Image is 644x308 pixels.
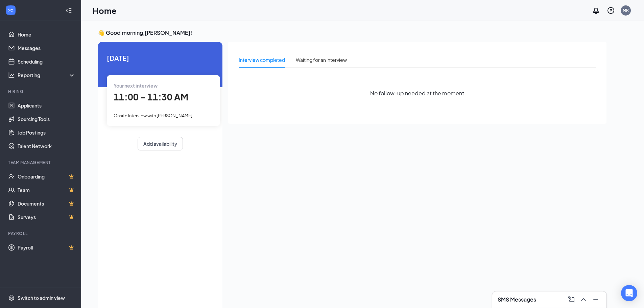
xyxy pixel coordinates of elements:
div: Hiring [8,89,74,94]
h3: 👋 Good morning, [PERSON_NAME] ! [98,29,606,37]
button: ChevronUp [578,294,589,305]
h1: Home [93,5,117,16]
svg: Analysis [8,72,15,78]
a: TeamCrown [18,183,75,197]
svg: ComposeMessage [567,295,575,304]
svg: QuestionInfo [607,6,615,15]
span: No follow-up needed at the moment [370,89,464,97]
a: OnboardingCrown [18,170,75,183]
span: [DATE] [107,53,214,63]
a: Job Postings [18,126,75,139]
span: Onsite Interview with [PERSON_NAME] [114,113,192,118]
svg: WorkstreamLogo [7,7,14,14]
button: Minimize [590,294,601,305]
div: Payroll [8,231,74,236]
svg: Notifications [592,6,600,15]
a: DocumentsCrown [18,197,75,210]
a: Applicants [18,99,75,112]
a: Sourcing Tools [18,112,75,126]
button: ComposeMessage [566,294,577,305]
button: Add availability [138,137,183,150]
a: Messages [18,41,75,55]
svg: ChevronUp [579,295,588,304]
svg: Settings [8,294,15,301]
div: MR [623,7,629,13]
div: Team Management [8,160,74,165]
span: Your next interview [114,82,158,89]
div: Switch to admin view [18,294,65,301]
a: Talent Network [18,139,75,153]
div: Reporting [18,72,76,78]
a: Scheduling [18,55,75,68]
a: PayrollCrown [18,241,75,254]
a: SurveysCrown [18,210,75,224]
svg: Minimize [592,295,600,304]
svg: Collapse [65,7,72,14]
a: Home [18,28,75,41]
div: Interview completed [239,56,285,64]
span: 11:00 - 11:30 AM [114,91,188,102]
h3: SMS Messages [498,296,536,303]
div: Open Intercom Messenger [621,285,637,301]
div: Waiting for an interview [296,56,347,64]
